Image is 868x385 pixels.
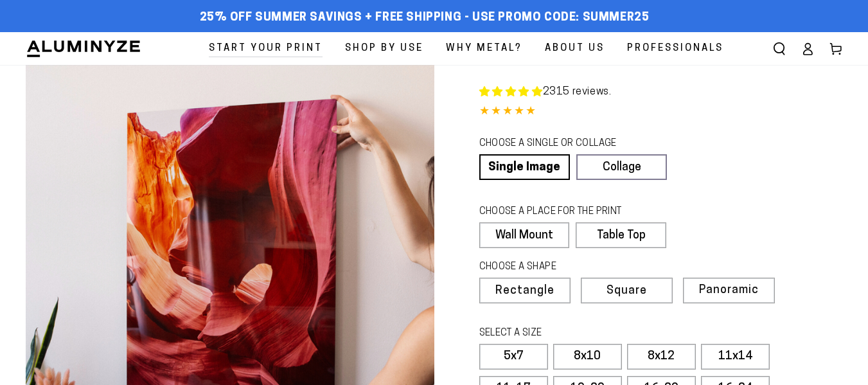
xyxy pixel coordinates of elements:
[436,32,532,65] a: Why Metal?
[335,32,433,65] a: Shop By Use
[479,222,570,248] label: Wall Mount
[627,344,696,370] label: 8x12
[699,284,759,296] span: Panoramic
[200,11,650,25] span: 25% off Summer Savings + Free Shipping - Use Promo Code: SUMMER25
[479,154,570,180] a: Single Image
[627,40,723,57] span: Professionals
[26,39,141,58] img: Aluminyze
[535,32,614,65] a: About Us
[479,205,655,219] legend: CHOOSE A PLACE FOR THE PRINT
[479,103,843,121] div: 4.85 out of 5.0 stars
[553,344,622,370] label: 8x10
[701,344,770,370] label: 11x14
[765,35,793,63] summary: Search our site
[479,137,655,151] legend: CHOOSE A SINGLE OR COLLAGE
[479,260,657,274] legend: CHOOSE A SHAPE
[545,40,605,57] span: About Us
[345,40,423,57] span: Shop By Use
[495,285,554,297] span: Rectangle
[617,32,733,65] a: Professionals
[479,344,548,370] label: 5x7
[479,327,693,341] legend: SELECT A SIZE
[576,222,666,248] label: Table Top
[446,40,522,57] span: Why Metal?
[199,32,332,65] a: Start Your Print
[607,285,647,297] span: Square
[209,40,323,57] span: Start Your Print
[576,154,667,180] a: Collage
